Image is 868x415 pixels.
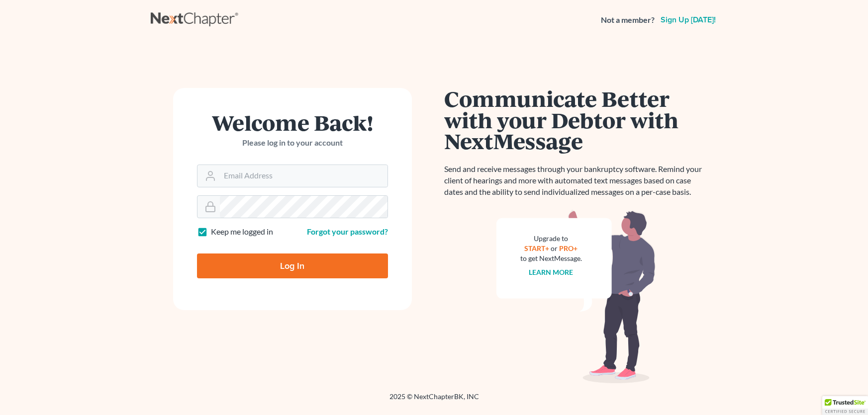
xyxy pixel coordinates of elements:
span: or [551,244,558,252]
strong: Not a member? [601,14,655,26]
h1: Communicate Better with your Debtor with NextMessage [444,88,708,152]
div: Upgrade to [520,234,582,244]
a: Forgot your password? [307,227,388,236]
p: Please log in to your account [197,137,388,149]
a: Learn more [529,268,573,276]
div: 2025 © NextChapterBK, INC [151,392,718,410]
div: to get NextMessage. [520,253,582,263]
input: Email Address [220,165,387,187]
a: Sign up [DATE]! [659,16,718,24]
a: START+ [524,244,549,252]
label: Keep me logged in [211,226,273,238]
input: Log In [197,253,388,278]
h1: Welcome Back! [197,112,388,133]
p: Send and receive messages through your bankruptcy software. Remind your client of hearings and mo... [444,164,708,198]
a: PRO+ [559,244,578,252]
img: nextmessage_bg-59042aed3d76b12b5cd301f8e5b87938c9018125f34e5fa2b7a6b67550977c72.svg [496,210,656,384]
div: TrustedSite Certified [822,396,868,415]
